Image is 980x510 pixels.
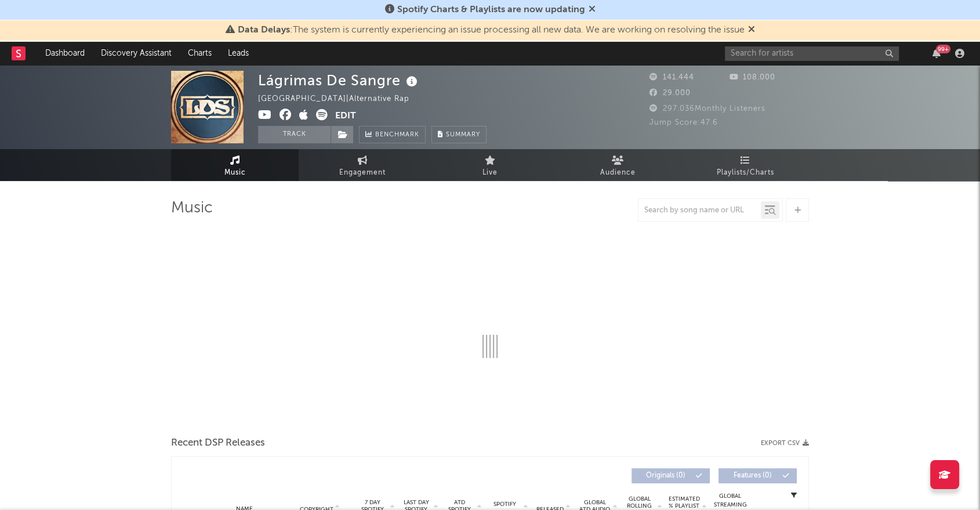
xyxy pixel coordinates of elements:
[335,109,356,124] button: Edit
[171,436,265,450] span: Recent DSP Releases
[299,149,426,181] a: Engagement
[717,166,774,180] span: Playlists/Charts
[649,74,694,81] span: 141.444
[220,42,257,65] a: Leads
[37,42,93,65] a: Dashboard
[482,166,498,180] span: Live
[258,126,331,143] button: Track
[426,149,554,181] a: Live
[397,5,585,15] span: Spotify Charts & Playlists are now updating
[554,149,681,181] a: Audience
[600,166,636,180] span: Audience
[589,5,596,15] span: Dismiss
[681,149,809,181] a: Playlists/Charts
[726,472,779,479] span: Features ( 0 )
[93,42,180,65] a: Discovery Assistant
[718,468,797,483] button: Features(0)
[725,46,899,61] input: Search for artists
[639,472,692,479] span: Originals ( 0 )
[936,45,950,53] div: 99 +
[748,26,755,35] span: Dismiss
[258,92,423,106] div: [GEOGRAPHIC_DATA] | Alternative Rap
[375,128,419,142] span: Benchmark
[932,49,941,58] button: 99+
[649,119,718,126] span: Jump Score: 47.6
[238,26,290,35] span: Data Delays
[631,468,710,483] button: Originals(0)
[638,206,761,215] input: Search by song name or URL
[649,89,691,97] span: 29.000
[446,132,480,138] span: Summary
[238,26,745,35] span: : The system is currently experiencing an issue processing all new data. We are working on resolv...
[729,74,775,81] span: 108.000
[180,42,220,65] a: Charts
[359,126,426,143] a: Benchmark
[258,71,420,90] div: Lágrimas De Sangre
[224,166,246,180] span: Music
[649,105,765,113] span: 297.036 Monthly Listeners
[431,126,487,143] button: Summary
[339,166,386,180] span: Engagement
[761,440,809,447] button: Export CSV
[171,149,299,181] a: Music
